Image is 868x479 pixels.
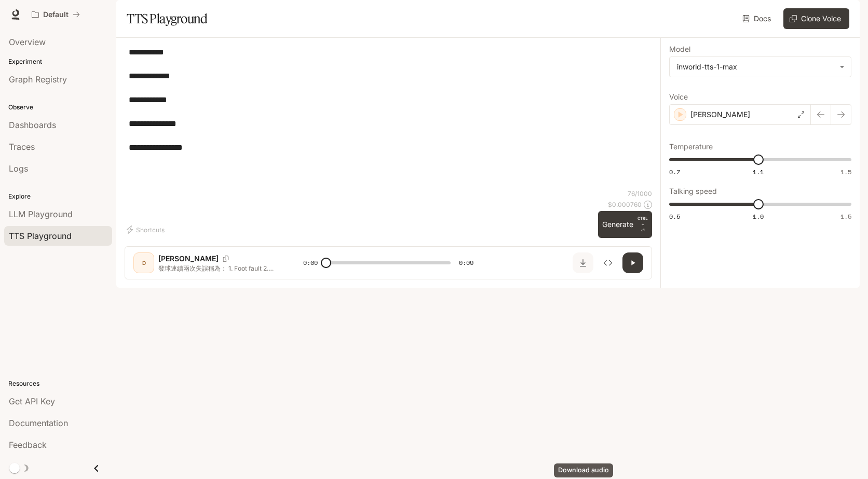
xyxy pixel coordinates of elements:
p: ⏎ [638,215,648,234]
span: 0:00 [303,258,318,268]
button: Clone Voice [783,8,849,29]
div: inworld-tts-1-max [670,57,851,77]
p: CTRL + [638,215,648,228]
h1: TTS Playground [127,8,207,29]
button: GenerateCTRL +⏎ [598,211,652,238]
div: D [135,255,152,271]
button: Shortcuts [125,221,169,238]
a: Docs [740,8,775,29]
button: Inspect [598,252,618,273]
div: Download audio [554,463,613,477]
button: Download audio [573,252,593,273]
span: 0:09 [459,258,473,268]
div: inworld-tts-1-max [677,62,834,72]
button: All workspaces [27,4,85,25]
p: Temperature [669,143,713,150]
p: Talking speed [669,188,717,195]
p: Default [43,10,69,19]
span: 1.0 [753,212,764,221]
span: 0.7 [669,167,680,176]
p: Voice [669,93,688,101]
span: 1.1 [753,167,764,176]
p: Model [669,46,690,53]
span: 1.5 [840,212,851,221]
button: Copy Voice ID [219,256,233,262]
p: [PERSON_NAME] [158,253,219,264]
span: 1.5 [840,167,851,176]
p: 發球連續兩次失誤稱為： 1. Foot fault 2. Net fault 3. Double fault 4. Break fault [158,264,278,273]
span: 0.5 [669,212,680,221]
p: [PERSON_NAME] [690,109,750,120]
